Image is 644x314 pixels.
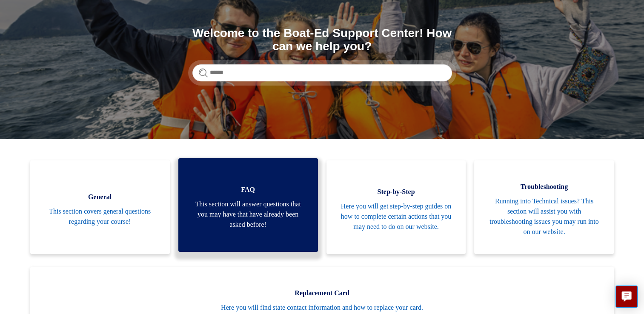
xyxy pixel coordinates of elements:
a: General This section covers general questions regarding your course! [30,160,170,254]
span: Here you will get step-by-step guides on how to complete certain actions that you may need to do ... [339,201,453,232]
input: Search [192,64,452,81]
span: General [43,192,157,202]
span: Troubleshooting [487,182,601,192]
span: Step-by-Step [339,187,453,197]
a: FAQ This section will answer questions that you may have that have already been asked before! [178,158,318,252]
h1: Welcome to the Boat-Ed Support Center! How can we help you? [192,27,452,53]
span: Replacement Card [43,288,601,298]
span: This section covers general questions regarding your course! [43,206,157,227]
a: Step-by-Step Here you will get step-by-step guides on how to complete certain actions that you ma... [326,160,466,254]
span: Running into Technical issues? This section will assist you with troubleshooting issues you may r... [487,196,601,237]
span: Here you will find state contact information and how to replace your card. [43,303,601,313]
span: This section will answer questions that you may have that have already been asked before! [191,199,305,230]
button: Live chat [615,285,638,308]
a: Troubleshooting Running into Technical issues? This section will assist you with troubleshooting ... [474,160,614,254]
span: FAQ [191,185,305,195]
